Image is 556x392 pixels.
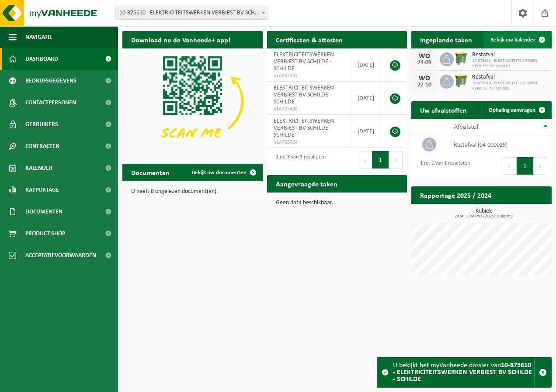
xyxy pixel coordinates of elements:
h2: Documenten [122,164,178,181]
h2: Uw afvalstoffen [411,101,476,118]
div: 22-10 [416,82,433,88]
td: [DATE] [351,48,381,82]
span: Afvalstof [454,124,479,131]
td: [DATE] [351,82,381,115]
span: Product Shop [25,223,65,244]
span: Bedrijfsgegevens [25,70,76,92]
button: Next [389,151,403,168]
div: WO [416,53,433,60]
h2: Ingeplande taken [411,31,481,48]
span: Bekijk uw kalender [490,37,535,43]
a: Ophaling aanvragen [482,101,551,119]
p: Geen data beschikbaar. [276,200,399,206]
img: Download de VHEPlus App [122,48,263,154]
td: restafval (04-000029) [447,135,552,154]
span: 10-875610 - ELEKTRICITEITSWERKEN VERBIEST BV SCHILDE [472,58,547,69]
button: Next [534,157,547,175]
img: WB-0770-HPE-GN-50 [454,51,469,66]
span: VLA902244 [274,72,344,79]
span: 2024: 5,390 m3 - 2025: 3,080 m3 [416,214,552,219]
span: Restafval [472,52,547,58]
a: Bekijk rapportage [486,203,551,221]
span: ELEKTRICITEITSWERKEN VERBIEST BV SCHILDE - SCHILDE [274,52,334,72]
button: Previous [503,157,517,175]
img: WB-0770-HPE-GN-50 [454,73,469,88]
td: [DATE] [351,115,381,148]
span: Documenten [25,201,63,223]
span: 10-875610 - ELEKTRICITEITSWERKEN VERBIEST BV SCHILDE [472,81,547,91]
span: Contactpersonen [25,92,76,113]
h3: Kubiek [416,208,552,219]
div: 1 tot 3 van 3 resultaten [271,150,326,169]
button: Previous [358,151,372,168]
span: Contracten [25,135,59,157]
span: 10-875610 - ELEKTRICITEITSWERKEN VERBIEST BV SCHILDE - SCHILDE [115,7,268,20]
h2: Rapportage 2025 / 2024 [411,186,500,203]
a: Bekijk uw documenten [185,164,262,181]
p: U heeft 8 ongelezen document(en). [131,189,254,195]
h2: Certificaten & attesten [267,31,351,48]
h2: Download nu de Vanheede+ app! [122,31,239,48]
span: VLA705004 [274,139,344,146]
span: VLA705438 [274,106,344,113]
span: Acceptatievoorwaarden [25,244,96,266]
h2: Aangevraagde taken [267,175,346,192]
div: U bekijkt het myVanheede dossier van [393,358,534,387]
span: Navigatie [25,26,52,48]
span: Dashboard [25,48,58,70]
a: Bekijk uw kalender [483,31,551,48]
span: ELEKTRICITEITSWERKEN VERBIEST BV SCHILDE - SCHILDE [274,85,334,105]
span: Bekijk uw documenten [192,170,247,175]
strong: 10-875610 - ELEKTRICITEITSWERKEN VERBIEST BV SCHILDE - SCHILDE [393,362,532,383]
div: 24-09 [416,60,433,66]
button: 1 [372,151,389,168]
span: ELEKTRICITEITSWERKEN VERBIEST BV SCHILDE - SCHILDE [274,118,334,138]
span: Rapportage [25,179,59,201]
div: WO [416,75,433,82]
span: Kalender [25,157,52,179]
span: Ophaling aanvragen [489,107,535,113]
button: 1 [517,157,534,175]
span: 10-875610 - ELEKTRICITEITSWERKEN VERBIEST BV SCHILDE - SCHILDE [116,7,268,19]
div: 1 tot 1 van 1 resultaten [416,156,470,175]
span: Restafval [472,74,547,81]
span: Gebruikers [25,113,58,135]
